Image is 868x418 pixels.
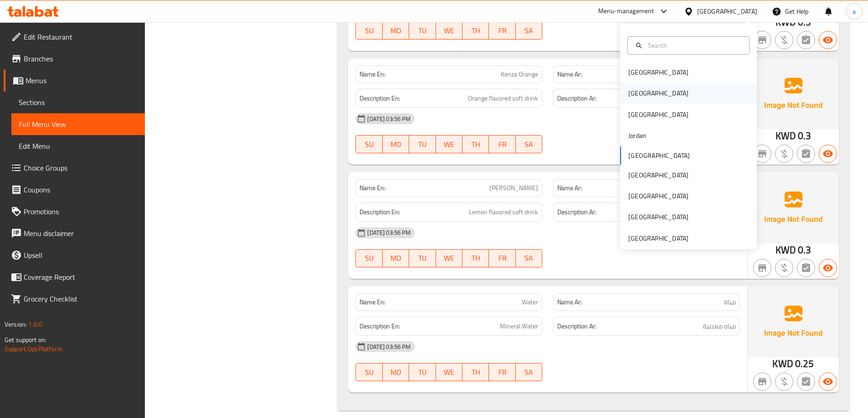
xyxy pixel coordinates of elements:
span: 0.25 [795,355,814,373]
button: SA [516,249,542,267]
button: SA [516,135,542,153]
span: Full Menu View [19,119,138,130]
button: FR [489,135,515,153]
span: TU [413,366,432,379]
span: Mineral Water [500,321,538,332]
button: TU [409,363,436,381]
span: WE [440,366,459,379]
button: WE [436,249,462,267]
span: Lemon flavored soft drink [469,206,538,218]
button: MO [383,363,409,381]
span: TH [466,252,485,265]
strong: Name Ar: [557,297,582,307]
span: Choice Groups [24,162,138,173]
span: TH [466,24,485,37]
button: TH [462,21,489,40]
img: Ae5nvW7+0k+MAAAAAElFTkSuQmCC [748,58,839,129]
span: Menu disclaimer [24,228,138,239]
strong: Name En: [360,297,385,307]
button: Not branch specific item [753,31,771,49]
span: TH [466,138,485,151]
span: SU [360,24,379,37]
span: Coupons [24,184,138,195]
button: TH [462,363,489,381]
strong: Description Ar: [557,206,596,218]
div: Menu-management [598,6,654,17]
span: SA [519,366,539,379]
a: Upsell [4,244,145,266]
a: Menu disclaimer [4,222,145,244]
button: MO [383,21,409,40]
strong: Name En: [360,183,385,193]
a: Full Menu View [11,113,145,135]
strong: Description Ar: [557,321,596,332]
button: Not branch specific item [753,145,771,163]
button: Not branch specific item [753,259,771,277]
button: SA [516,21,542,40]
span: Edit Restaurant [24,31,138,42]
span: Grocery Checklist [24,293,138,304]
button: TH [462,135,489,153]
span: MO [386,366,406,379]
span: Menus [26,75,138,86]
button: Available [819,31,837,49]
a: Branches [4,48,145,70]
span: Version: [5,318,27,330]
button: SU [355,249,382,267]
a: Choice Groups [4,157,145,179]
button: Not has choices [797,145,815,163]
span: MO [386,24,406,37]
button: Not branch specific item [753,373,771,391]
button: SU [355,135,382,153]
button: Purchased item [775,145,793,163]
button: Purchased item [775,31,793,49]
button: TH [462,249,489,267]
button: Not has choices [797,259,815,277]
div: [GEOGRAPHIC_DATA] [628,170,688,180]
span: SU [360,252,379,265]
div: [GEOGRAPHIC_DATA] [628,88,688,98]
a: Edit Restaurant [4,26,145,48]
span: 0.3 [798,127,811,145]
span: KWD [772,355,793,373]
div: [GEOGRAPHIC_DATA] [628,191,688,201]
button: SU [355,363,382,381]
button: Purchased item [775,259,793,277]
span: [DATE] 03:56 PM [364,228,414,237]
a: Support.OpsPlatform [5,343,62,355]
span: FR [493,138,512,151]
button: WE [436,135,462,153]
button: Available [819,373,837,391]
div: [GEOGRAPHIC_DATA] [628,67,688,77]
span: Branches [24,53,138,64]
span: Sections [19,97,138,108]
button: WE [436,363,462,381]
span: Upsell [24,250,138,261]
button: TU [409,135,436,153]
strong: Name En: [360,70,385,79]
a: Edit Menu [11,135,145,157]
span: [DATE] 03:56 PM [364,115,414,123]
a: Grocery Checklist [4,288,145,310]
span: a [853,6,856,16]
button: FR [489,363,515,381]
div: Jordan [628,131,646,141]
span: SA [519,24,539,37]
span: KWD [776,127,796,145]
span: Promotions [24,206,138,217]
span: Edit Menu [19,141,138,151]
a: Promotions [4,201,145,222]
input: Search [644,40,744,50]
div: [GEOGRAPHIC_DATA] [628,212,688,222]
div: [GEOGRAPHIC_DATA] [628,110,688,120]
strong: Name Ar: [557,183,582,193]
strong: Description En: [360,321,400,332]
button: FR [489,21,515,40]
span: 1.0.0 [28,318,42,330]
button: FR [489,249,515,267]
span: TU [413,24,432,37]
strong: Description Ar: [557,93,596,104]
button: Not has choices [797,373,815,391]
div: [GEOGRAPHIC_DATA] [628,233,688,243]
span: مياة [724,297,736,307]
